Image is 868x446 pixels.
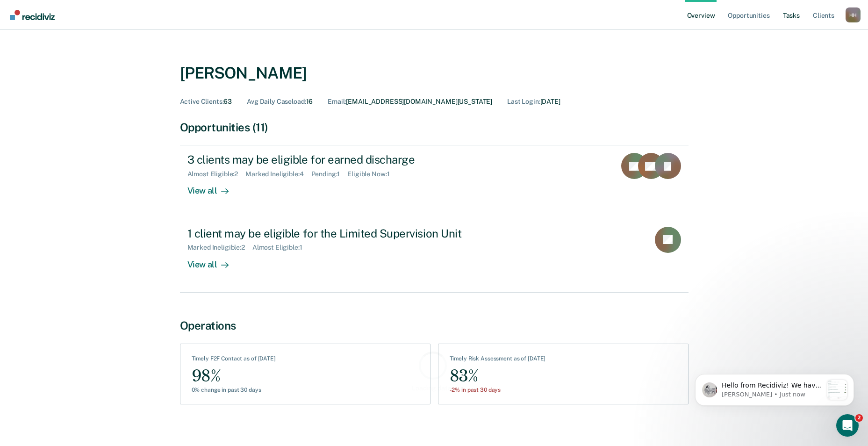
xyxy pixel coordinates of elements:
div: Timely F2F Contact as of [DATE] [192,355,276,366]
span: Last Login : [507,98,540,105]
div: Almost Eligible : 1 [252,244,310,252]
div: Almost Eligible : 2 [187,170,246,178]
div: Pending : 1 [311,170,348,178]
button: Profile dropdown button [846,7,861,22]
div: [EMAIL_ADDRESS][DOMAIN_NAME][US_STATE] [328,98,492,106]
span: Active Clients : [180,98,224,105]
div: H H [846,7,861,22]
div: 98% [192,366,276,387]
a: 1 client may be eligible for the Limited Supervision UnitMarked Ineligible:2Almost Eligible:1View... [180,219,689,293]
div: View all [187,252,240,270]
div: Timely Risk Assessment as of [DATE] [450,355,546,366]
p: Message from Kim, sent Just now [41,35,142,43]
span: Email : [328,98,346,105]
span: 2 [855,414,863,422]
div: Marked Ineligible : 4 [245,170,311,178]
span: Avg Daily Caseload : [247,98,306,105]
div: Eligible Now : 1 [347,170,397,178]
iframe: Intercom notifications message [681,355,868,421]
div: 63 [180,98,232,106]
div: Opportunities (11) [180,121,689,134]
div: 16 [247,98,313,106]
span: Hello from Recidiviz! We have some exciting news. Officers will now have their own Overview page ... [41,26,141,331]
div: [DATE] [507,98,560,106]
div: 83% [450,366,546,387]
iframe: Intercom live chat [836,414,859,437]
div: 3 clients may be eligible for earned discharge [187,153,516,166]
div: 0% change in past 30 days [192,387,276,393]
a: 3 clients may be eligible for earned dischargeAlmost Eligible:2Marked Ineligible:4Pending:1Eligib... [180,145,689,219]
div: 1 client may be eligible for the Limited Supervision Unit [187,227,516,240]
div: Operations [180,319,689,332]
div: View all [187,178,240,196]
img: Recidiviz [10,10,55,20]
div: Marked Ineligible : 2 [187,244,252,252]
div: [PERSON_NAME] [180,64,307,83]
div: -2% in past 30 days [450,387,546,393]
